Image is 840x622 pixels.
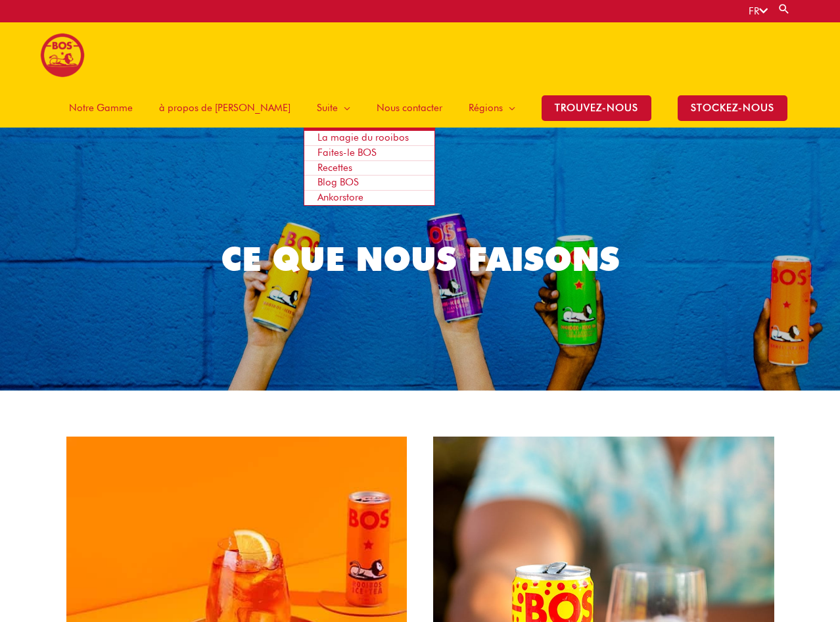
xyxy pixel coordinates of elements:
h1: CE QUE NOUS FAISONS [52,236,788,282]
span: TROUVEZ-NOUS [542,95,651,121]
span: Faites-le BOS [317,147,377,158]
span: stockez-nous [678,95,787,121]
span: à propos de [PERSON_NAME] [159,88,291,128]
a: Ankorstore [304,191,434,205]
a: Faites-le BOS [304,146,434,161]
a: Notre Gamme [56,88,146,128]
a: Suite [304,88,363,128]
a: Blog BOS [304,176,434,191]
a: stockez-nous [665,88,801,128]
span: Recettes [317,162,352,174]
a: TROUVEZ-NOUS [528,88,665,128]
img: BOS logo finals-200px [40,33,85,78]
span: Notre Gamme [69,88,133,128]
span: Blog BOS [317,176,359,188]
a: Régions [455,88,528,128]
a: FR [749,5,768,17]
span: Régions [469,88,503,128]
a: Search button [778,3,791,15]
span: Nous contacter [377,88,442,128]
a: à propos de [PERSON_NAME] [146,88,304,128]
span: Ankorstore [317,191,363,203]
nav: Site Navigation [46,88,801,128]
span: La magie du rooibos [317,132,409,143]
a: La magie du rooibos [304,131,434,146]
span: Suite [317,88,338,128]
a: Nous contacter [363,88,455,128]
a: Recettes [304,161,434,176]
